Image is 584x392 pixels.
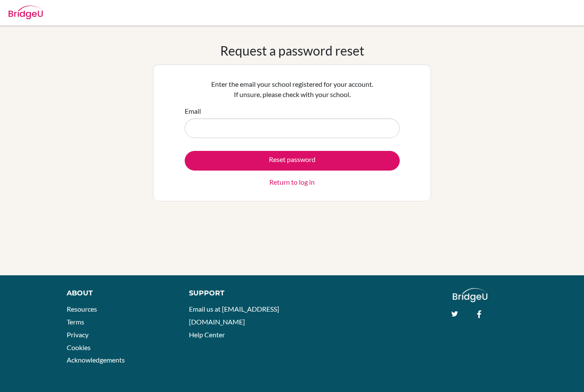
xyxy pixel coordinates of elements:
a: Email us at [EMAIL_ADDRESS][DOMAIN_NAME] [189,305,279,326]
a: Terms [67,318,84,326]
a: Resources [67,305,97,313]
a: Cookies [67,343,91,351]
a: Acknowledgements [67,356,125,364]
img: Bridge-U [9,6,43,19]
label: Email [185,106,201,116]
a: Return to log in [269,177,315,187]
button: Reset password [185,151,400,171]
h1: Request a password reset [220,43,364,58]
p: Enter the email your school registered for your account. If unsure, please check with your school. [185,79,400,100]
div: About [67,288,170,298]
img: logo_white@2x-f4f0deed5e89b7ecb1c2cc34c3e3d731f90f0f143d5ea2071677605dd97b5244.png [453,288,487,302]
div: Support [189,288,283,298]
a: Privacy [67,330,88,339]
a: Help Center [189,330,225,339]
